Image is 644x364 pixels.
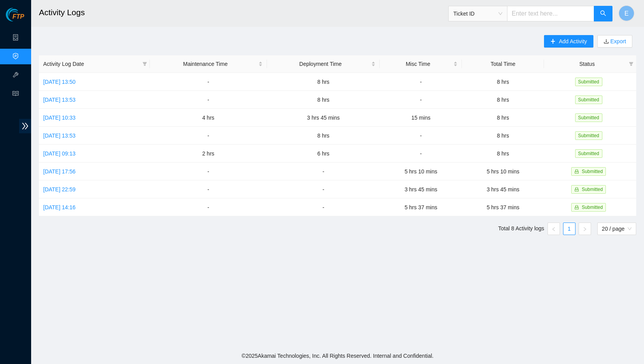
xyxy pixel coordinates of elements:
td: 8 hrs [462,145,544,163]
span: filter [142,62,147,66]
td: 8 hrs [462,109,544,127]
span: search [600,10,606,18]
span: Submitted [575,131,602,140]
a: [DATE] 13:50 [43,79,75,85]
a: [DATE] 17:56 [43,168,75,175]
a: [DATE] 14:16 [43,204,75,210]
button: right [579,223,591,235]
button: E [619,5,634,21]
td: 6 hrs [267,145,380,163]
input: Enter text here... [507,6,594,21]
td: - [150,198,267,216]
td: 3 hrs 45 mins [267,109,380,127]
button: plusAdd Activity [544,35,593,48]
li: Next Page [579,223,591,235]
td: 5 hrs 10 mins [380,163,462,180]
td: 8 hrs [267,127,380,145]
td: - [267,198,380,216]
span: 20 / page [602,223,632,235]
span: FTP [12,13,24,21]
a: [DATE] 13:53 [43,97,75,103]
td: - [380,127,462,145]
span: Submitted [575,149,602,158]
a: 1 [563,223,575,235]
a: [DATE] 13:53 [43,133,75,139]
li: 1 [563,223,576,235]
a: [DATE] 10:33 [43,115,75,121]
td: 8 hrs [462,73,544,91]
span: double-right [19,119,31,133]
span: plus [550,39,556,45]
span: Submitted [582,187,603,192]
span: filter [629,62,633,66]
td: 3 hrs 45 mins [380,180,462,198]
span: filter [627,58,635,70]
span: lock [574,187,579,192]
span: filter [141,58,149,70]
span: Submitted [575,95,602,104]
a: Akamai TechnologiesFTP [6,14,24,24]
span: left [551,227,556,231]
td: - [380,73,462,91]
td: - [150,73,267,91]
span: lock [574,205,579,210]
td: 8 hrs [462,91,544,109]
td: - [267,163,380,180]
td: 4 hrs [150,109,267,127]
td: 5 hrs 37 mins [380,198,462,216]
td: 5 hrs 10 mins [462,163,544,180]
li: Total 8 Activity logs [498,223,544,235]
span: lock [574,169,579,174]
span: read [12,87,19,102]
a: [DATE] 22:59 [43,186,75,193]
span: Add Activity [559,37,587,46]
footer: © 2025 Akamai Technologies, Inc. All Rights Reserved. Internal and Confidential. [31,348,644,364]
td: - [267,180,380,198]
td: - [150,163,267,180]
span: Ticket ID [453,8,502,19]
img: Akamai Technologies [6,8,39,21]
td: - [380,145,462,163]
a: Export [609,38,626,44]
a: [DATE] 09:13 [43,150,75,157]
div: Page Size [597,223,636,235]
button: search [594,6,612,21]
td: 8 hrs [267,73,380,91]
li: Previous Page [547,223,560,235]
td: 15 mins [380,109,462,127]
td: 2 hrs [150,145,267,163]
td: 8 hrs [462,127,544,145]
span: Submitted [575,78,602,86]
td: - [150,180,267,198]
td: 8 hrs [267,91,380,109]
span: Submitted [582,169,603,174]
span: Submitted [582,205,603,210]
span: download [604,39,609,45]
span: Submitted [575,113,602,122]
td: - [150,91,267,109]
td: - [150,127,267,145]
button: downloadExport [597,35,632,48]
span: right [583,227,587,231]
span: Activity Log Date [43,60,139,68]
th: Total Time [462,55,544,73]
span: E [625,9,629,18]
td: 3 hrs 45 mins [462,180,544,198]
button: left [547,223,560,235]
td: 5 hrs 37 mins [462,198,544,216]
td: - [380,91,462,109]
span: Status [548,60,626,68]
